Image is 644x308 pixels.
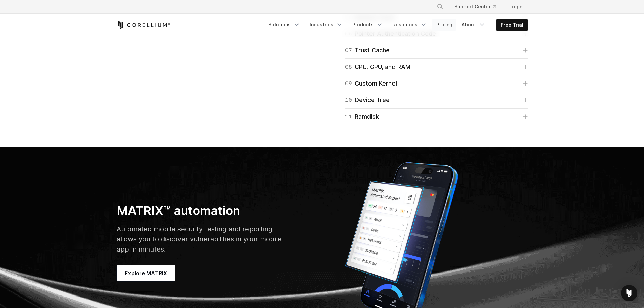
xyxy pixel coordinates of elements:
a: Explore MATRIX [117,265,175,281]
h3: MATRIX™ automation [117,203,282,218]
span: Explore MATRIX [125,269,167,277]
button: Search [434,1,446,13]
div: Trust Cache [345,46,390,55]
div: Navigation Menu [429,1,528,13]
span: 11 [345,112,352,121]
a: Resources [388,19,431,31]
span: 09 [345,79,352,88]
div: Custom Kernel [345,79,397,88]
div: Open Intercom Messenger [621,285,637,301]
div: CPU, GPU, and RAM [345,62,410,72]
span: Automated mobile security testing and reporting allows you to discover vulnerabilities in your mo... [117,225,282,253]
div: Navigation Menu [264,19,528,31]
a: 08CPU, GPU, and RAM [345,62,528,72]
a: Industries [306,19,347,31]
a: Solutions [264,19,304,31]
a: 07Trust Cache [345,46,528,55]
a: 09Custom Kernel [345,79,528,88]
a: About [458,19,490,31]
a: Support Center [449,1,501,13]
a: Corellium Home [117,21,170,29]
a: Pricing [432,19,456,31]
div: Ramdisk [345,112,379,121]
a: Products [348,19,387,31]
span: 10 [345,95,352,105]
a: 11Ramdisk [345,112,528,121]
a: 10Device Tree [345,95,528,105]
div: Device Tree [345,95,390,105]
span: 08 [345,62,352,72]
a: Login [504,1,528,13]
span: 07 [345,46,352,55]
a: Free Trial [497,19,527,31]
